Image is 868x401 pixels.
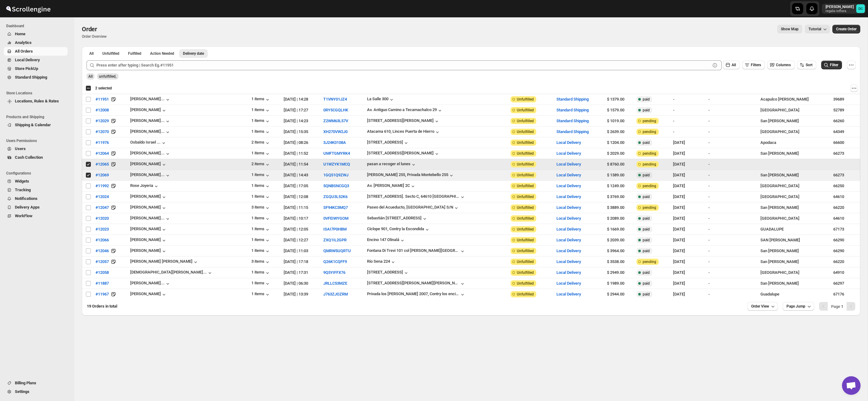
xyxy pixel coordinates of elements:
text: DC [858,7,863,11]
button: #12046 [92,246,113,256]
div: Acapulco [PERSON_NAME] [760,96,830,102]
div: [PERSON_NAME] [130,248,167,254]
div: 1 items [251,270,271,276]
div: Río Sena 224 [367,259,390,264]
button: #12065 [92,159,113,169]
button: 1 items [251,291,271,298]
input: Press enter after typing | Search Eg.#11951 [96,60,711,70]
span: Home [15,32,25,36]
span: paid [643,97,650,102]
button: #12058 [92,268,113,278]
p: Order Overview [82,34,107,39]
div: Privada los [PERSON_NAME] 2007, Contry los encinos [367,291,459,296]
button: 1 items [251,281,271,287]
button: 1 items [251,216,271,222]
button: Av. [PERSON_NAME] 2C [367,183,416,189]
button: [PERSON_NAME]... [130,118,171,124]
button: Billing Plans [4,379,68,387]
button: [PERSON_NAME] [130,194,167,200]
button: 1 items [251,172,271,179]
button: #11887 [92,278,113,288]
button: [PERSON_NAME]... [130,97,171,103]
span: Local Delivery [15,58,40,62]
span: All [89,51,94,56]
span: Locations, Rules & Rates [15,99,59,103]
button: Unfulfilled [99,49,123,58]
button: [STREET_ADDRESS] [367,140,409,146]
div: Encino 147 Olinalá [367,237,399,242]
button: 1 items [251,237,271,244]
span: Filters [751,63,761,67]
button: Privada los [PERSON_NAME] 2007, Contry los encinos [367,291,466,298]
button: Filter [821,61,842,69]
span: #12070 [95,129,109,135]
button: [STREET_ADDRESS]. Secto C, 64610 [GEOGRAPHIC_DATA] [367,194,466,200]
div: 3 items [251,259,271,265]
div: - [673,129,705,135]
div: - [673,107,705,113]
div: [GEOGRAPHIC_DATA] [760,129,830,135]
button: Deliverydate [179,49,208,58]
button: 0VFEIWYGOM [323,216,348,221]
button: WorkFlow [4,212,68,220]
div: [STREET_ADDRESS][PERSON_NAME][PERSON_NAME] [367,281,459,285]
span: Cash Collection [15,155,43,160]
div: - [708,96,741,102]
div: [STREET_ADDRESS][PERSON_NAME] [367,151,434,155]
div: Sebastián [STREET_ADDRESS] [367,216,422,220]
button: T1VNY01JZ4 [323,97,347,101]
button: [DEMOGRAPHIC_DATA][PERSON_NAME]... [130,270,213,276]
button: 9Q5YIFFX76 [323,270,345,275]
span: Action Needed [150,51,174,56]
button: 1 items [251,151,271,157]
span: #12023 [95,226,109,232]
button: Columns [767,61,795,69]
button: 1 items [251,129,271,135]
div: Rose Joyeria [130,183,159,189]
div: 2 items [251,162,271,168]
button: 1 items [251,248,271,254]
button: [PERSON_NAME] [130,205,167,211]
button: [PERSON_NAME] [PERSON_NAME] [130,259,199,265]
img: ScrollEngine [5,1,51,16]
div: [DATE] | 15:35 [284,129,320,135]
button: Tracking [4,186,68,194]
button: Actions [850,84,858,92]
div: 1 items [251,226,271,233]
div: $ 1579.00 [607,107,633,113]
button: Q26K1CQFF9 [323,259,347,264]
span: Standard Shipping [15,75,47,80]
div: - [708,107,741,113]
span: Dashboard [6,24,70,28]
button: Local Delivery [556,259,581,264]
button: Page Jump [783,302,814,311]
button: 1 items [251,97,271,103]
div: [DEMOGRAPHIC_DATA][PERSON_NAME]... [130,270,207,274]
span: Sort [806,63,813,67]
span: #12064 [95,150,109,157]
div: 64349 [833,129,857,135]
button: Fontana Di Trevi 101 col [PERSON_NAME][GEOGRAPHIC_DATA] [367,248,466,254]
div: [STREET_ADDRESS] [367,270,403,274]
button: ActionNeeded [146,49,178,58]
span: unfulfilled, [99,74,117,79]
button: 3 items [251,205,271,211]
div: [PERSON_NAME]... [130,129,165,134]
span: All [732,63,736,67]
button: [PERSON_NAME] 255, Privada Montebello 255 [367,172,454,179]
button: Paseo del Acueducto, [GEOGRAPHIC_DATA] S/N [367,205,459,211]
span: Users [15,146,26,151]
div: $ 2639.00 [607,129,633,135]
button: Osbaldo Israel ... [130,140,167,146]
div: [PERSON_NAME]... [130,97,165,101]
span: #12024 [95,194,109,200]
button: #11951 [92,94,113,104]
button: Cíclope 901, Contry la Escondida [367,226,430,233]
button: Sort [797,61,816,69]
span: #11951 [95,96,109,102]
button: U1WZYK1MCQ [323,162,350,166]
span: WorkFlow [15,213,33,218]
